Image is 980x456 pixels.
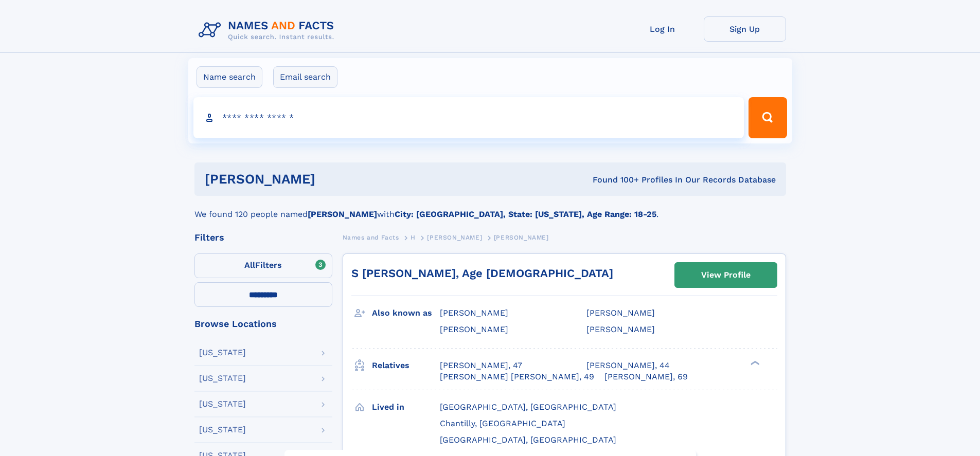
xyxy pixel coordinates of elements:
[199,349,246,357] div: [US_STATE]
[748,359,760,366] div: ❯
[586,308,655,318] span: [PERSON_NAME]
[395,209,656,219] b: City: [GEOGRAPHIC_DATA], State: [US_STATE], Age Range: 18-25
[411,231,416,244] a: H
[343,231,399,244] a: Names and Facts
[440,435,616,445] span: [GEOGRAPHIC_DATA], [GEOGRAPHIC_DATA]
[194,319,332,329] div: Browse Locations
[701,263,751,287] div: View Profile
[199,400,246,408] div: [US_STATE]
[494,234,549,241] span: [PERSON_NAME]
[194,16,343,44] img: Logo Names and Facts
[440,324,508,334] span: [PERSON_NAME]
[440,402,616,412] span: [GEOGRAPHIC_DATA], [GEOGRAPHIC_DATA]
[372,357,440,374] h3: Relatives
[308,209,377,219] b: [PERSON_NAME]
[586,360,670,371] a: [PERSON_NAME], 44
[586,324,655,334] span: [PERSON_NAME]
[749,97,787,138] button: Search Button
[193,97,744,138] input: search input
[411,234,416,241] span: H
[194,233,332,242] div: Filters
[440,418,565,428] span: Chantilly, [GEOGRAPHIC_DATA]
[244,260,255,270] span: All
[440,371,594,382] a: [PERSON_NAME] [PERSON_NAME], 49
[351,267,613,280] a: S [PERSON_NAME], Age [DEMOGRAPHIC_DATA]
[675,263,777,287] a: View Profile
[427,234,482,241] span: [PERSON_NAME]
[199,374,246,382] div: [US_STATE]
[704,16,786,42] a: Sign Up
[427,231,482,244] a: [PERSON_NAME]
[273,66,337,88] label: Email search
[454,174,776,186] div: Found 100+ Profiles In Our Records Database
[199,426,246,434] div: [US_STATE]
[440,308,508,318] span: [PERSON_NAME]
[440,360,522,371] a: [PERSON_NAME], 47
[197,66,262,88] label: Name search
[205,173,454,186] h1: [PERSON_NAME]
[621,16,704,42] a: Log In
[604,371,688,382] a: [PERSON_NAME], 69
[372,304,440,322] h3: Also known as
[194,253,332,278] label: Filters
[372,398,440,416] h3: Lived in
[194,196,786,221] div: We found 120 people named with .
